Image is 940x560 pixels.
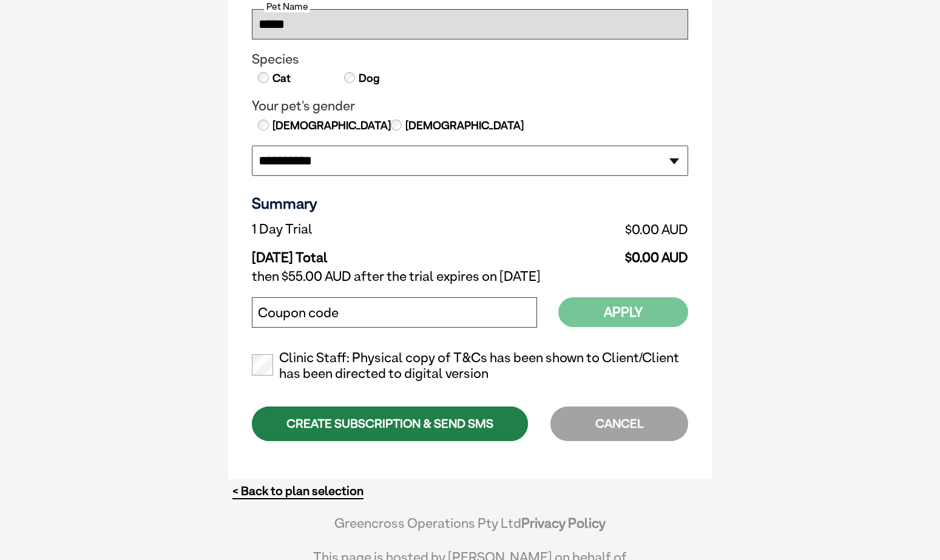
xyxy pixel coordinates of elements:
button: Apply [558,297,688,327]
legend: Species [252,52,688,67]
div: CANCEL [550,407,688,441]
a: < Back to plan selection [232,484,363,499]
div: CREATE SUBSCRIPTION & SEND SMS [252,407,528,441]
label: Coupon code [258,305,339,321]
td: $0.00 AUD [489,240,688,266]
td: then $55.00 AUD after the trial expires on [DATE] [252,266,688,288]
legend: Your pet's gender [252,98,688,114]
h3: Summary [252,194,688,212]
td: 1 Day Trial [252,218,489,240]
a: Privacy Policy [521,515,606,531]
td: $0.00 AUD [489,218,688,240]
div: Greencross Operations Pty Ltd [294,515,646,543]
label: Clinic Staff: Physical copy of T&Cs has been shown to Client/Client has been directed to digital ... [252,350,688,382]
input: Clinic Staff: Physical copy of T&Cs has been shown to Client/Client has been directed to digital ... [252,354,273,376]
td: [DATE] Total [252,240,489,266]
